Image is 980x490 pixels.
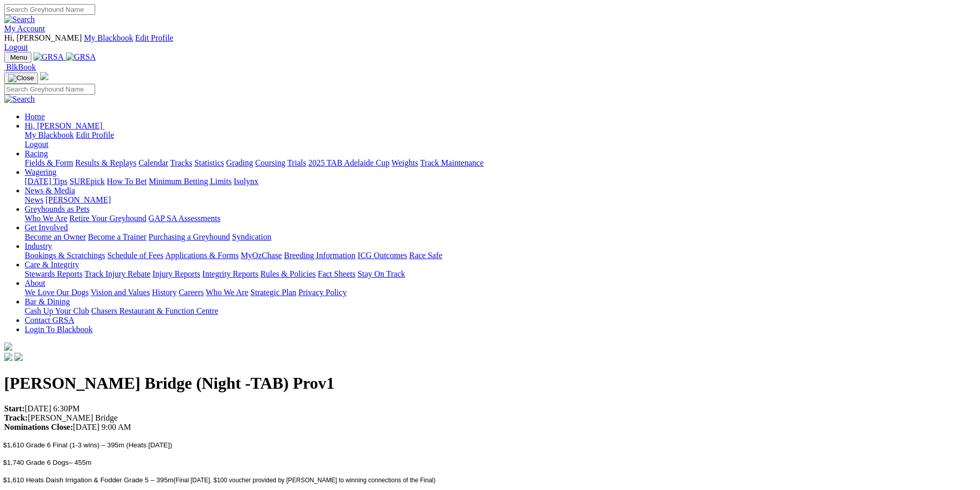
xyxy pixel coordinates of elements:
[358,269,405,278] a: Stay On Track
[25,131,74,139] a: My Blackbook
[287,158,306,167] a: Trials
[4,33,82,42] span: Hi, [PERSON_NAME]
[6,63,36,71] span: BlkBook
[25,214,976,223] div: Greyhounds as Pets
[152,269,200,278] a: Injury Reports
[4,72,38,84] button: Toggle navigation
[25,195,43,204] a: News
[232,232,271,241] a: Syndication
[25,242,52,250] a: Industry
[234,177,258,186] a: Isolynx
[149,214,221,223] a: GAP SA Assessments
[165,251,239,260] a: Applications & Forms
[4,15,35,24] img: Search
[409,251,442,260] a: Race Safe
[91,306,218,315] a: Chasers Restaurant & Function Centre
[25,269,976,279] div: Care & Integrity
[298,288,347,297] a: Privacy Policy
[4,63,36,71] a: BlkBook
[75,158,136,167] a: Results & Replays
[3,441,172,449] span: $1,610 Grade 6 Final (1-3 wins) – 395m (Heats [DATE])
[25,325,93,334] a: Login To Blackbook
[4,84,95,95] input: Search
[149,232,230,241] a: Purchasing a Greyhound
[25,223,68,232] a: Get Involved
[25,177,67,186] a: [DATE] Tips
[25,121,104,130] a: Hi, [PERSON_NAME]
[25,232,976,242] div: Get Involved
[25,260,79,269] a: Care & Integrity
[25,112,45,121] a: Home
[25,131,976,149] div: Hi, [PERSON_NAME]
[88,232,147,241] a: Become a Trainer
[149,177,231,186] a: Minimum Betting Limits
[284,251,355,260] a: Breeding Information
[107,177,147,186] a: How To Bet
[10,53,27,61] span: Menu
[251,288,296,297] a: Strategic Plan
[25,205,90,213] a: Greyhounds as Pets
[138,158,168,167] a: Calendar
[152,288,176,297] a: History
[391,158,418,167] a: Weights
[25,214,67,223] a: Who We Are
[4,413,28,422] strong: Track:
[25,306,976,316] div: Bar & Dining
[25,279,45,287] a: About
[25,140,48,149] a: Logout
[45,195,111,204] a: [PERSON_NAME]
[226,158,253,167] a: Grading
[25,251,105,260] a: Bookings & Scratchings
[25,195,976,205] div: News & Media
[170,158,192,167] a: Tracks
[4,404,976,432] p: [DATE] 6:30PM [PERSON_NAME] Bridge [DATE] 9:00 AM
[3,476,173,484] span: $1,610 Heats Daish Irrigation & Fodder Grade 5 – 395m
[25,288,88,297] a: We Love Our Dogs
[179,288,204,297] a: Careers
[25,186,75,195] a: News & Media
[25,297,70,306] a: Bar & Dining
[76,131,114,139] a: Edit Profile
[3,459,92,466] span: $1,740 Grade 6 Dogs– 455m
[107,251,163,260] a: Schedule of Fees
[4,342,12,351] img: logo-grsa-white.png
[4,423,73,431] strong: Nominations Close:
[25,306,89,315] a: Cash Up Your Club
[173,477,435,484] span: (Final [DATE]. $100 voucher provided by [PERSON_NAME] to winning connections of the Final)
[420,158,484,167] a: Track Maintenance
[4,404,25,413] strong: Start:
[318,269,355,278] a: Fact Sheets
[25,288,976,297] div: About
[84,33,133,42] a: My Blackbook
[202,269,258,278] a: Integrity Reports
[14,353,23,361] img: twitter.svg
[69,214,147,223] a: Retire Your Greyhound
[25,316,74,324] a: Contact GRSA
[194,158,224,167] a: Statistics
[84,269,150,278] a: Track Injury Rebate
[25,251,976,260] div: Industry
[25,177,976,186] div: Wagering
[25,232,86,241] a: Become an Owner
[69,177,104,186] a: SUREpick
[260,269,316,278] a: Rules & Policies
[358,251,407,260] a: ICG Outcomes
[4,4,95,15] input: Search
[4,33,976,52] div: My Account
[4,52,31,63] button: Toggle navigation
[25,168,57,176] a: Wagering
[206,288,248,297] a: Who We Are
[25,269,82,278] a: Stewards Reports
[241,251,282,260] a: MyOzChase
[4,43,28,51] a: Logout
[40,72,48,80] img: logo-grsa-white.png
[25,158,73,167] a: Fields & Form
[135,33,173,42] a: Edit Profile
[4,353,12,361] img: facebook.svg
[25,121,102,130] span: Hi, [PERSON_NAME]
[4,374,976,393] h1: [PERSON_NAME] Bridge (Night -TAB) Prov1
[66,52,96,62] img: GRSA
[91,288,150,297] a: Vision and Values
[4,24,45,33] a: My Account
[4,95,35,104] img: Search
